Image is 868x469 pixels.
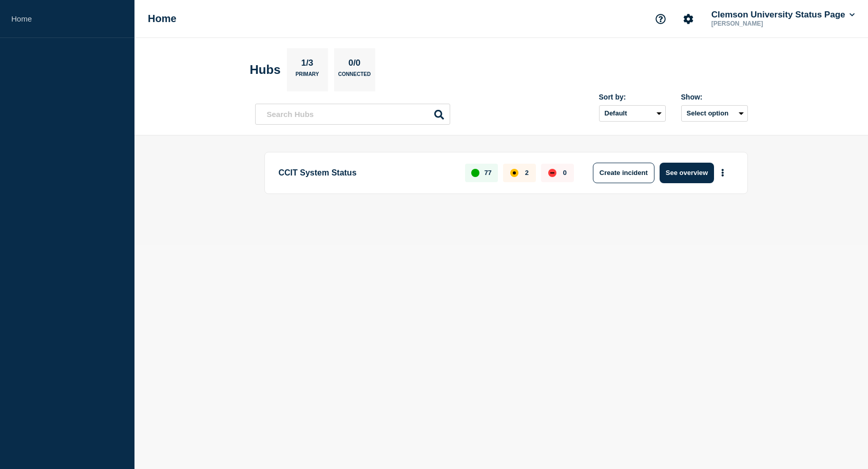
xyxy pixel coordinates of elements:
[593,163,654,183] button: Create incident
[250,63,281,77] h2: Hubs
[297,58,317,71] p: 1/3
[599,93,666,101] div: Sort by:
[255,104,450,125] input: Search Hubs
[563,169,567,177] p: 0
[599,105,666,122] select: Sort by
[525,169,529,177] p: 2
[344,58,364,71] p: 0/0
[548,169,556,177] div: down
[148,13,177,25] h1: Home
[296,71,319,82] p: Primary
[279,163,454,183] p: CCIT System Status
[484,169,491,177] p: 77
[650,8,671,30] button: Support
[510,169,518,177] div: affected
[660,163,714,183] button: See overview
[678,8,699,30] button: Account settings
[681,105,748,122] button: Select option
[709,10,857,20] button: Clemson University Status Page
[709,20,816,27] p: [PERSON_NAME]
[716,163,729,182] button: More actions
[681,93,748,101] div: Show:
[338,71,371,82] p: Connected
[471,169,479,177] div: up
